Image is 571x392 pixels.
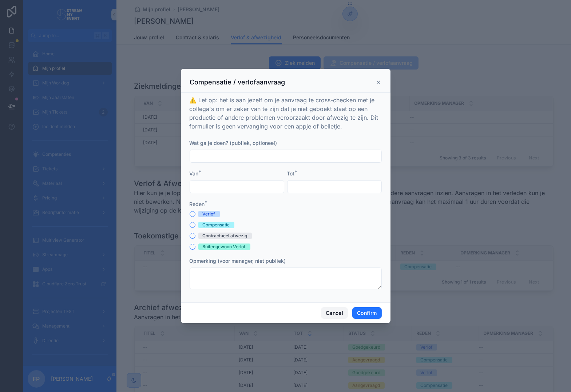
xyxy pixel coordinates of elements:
span: Reden [190,201,205,207]
h3: Compensatie / verlofaanvraag [190,78,285,87]
div: Buitengewoon Verlof [203,243,246,250]
button: Confirm [352,307,381,319]
span: ⚠️ Let op: het is aan jezelf om je aanvraag te cross-checken met je collega's om er zeker van te ... [190,96,378,130]
span: Opmerking (voor manager, niet publiek) [190,258,286,264]
div: Compensatie [203,222,230,228]
div: Verlof [203,211,215,217]
span: Tot [287,170,295,177]
span: Wat ga je doen? (publiek, optioneel) [190,140,277,146]
button: Cancel [321,307,348,319]
div: Contractueel afwezig [203,233,247,239]
span: Van [190,170,199,177]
